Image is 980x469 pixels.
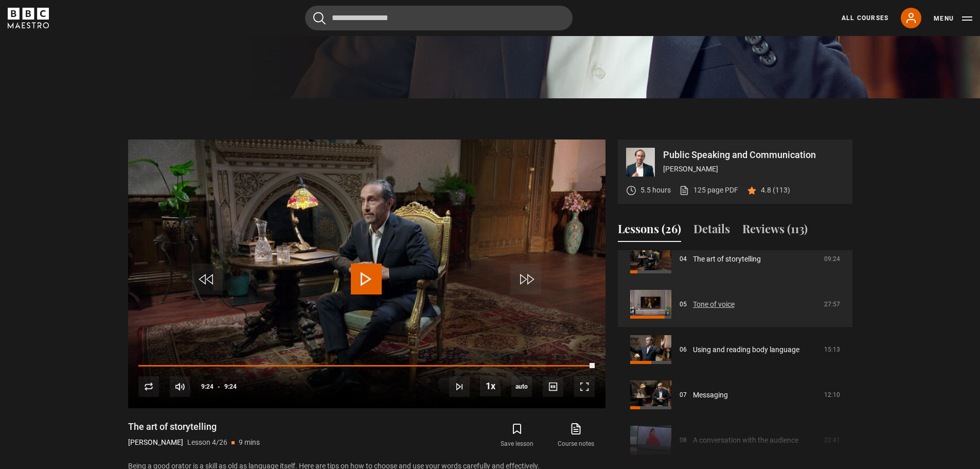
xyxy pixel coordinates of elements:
[138,376,159,397] button: Replay
[693,220,730,242] button: Details
[693,299,735,310] a: Tone of voice
[761,185,790,196] p: 4.8 (113)
[511,376,532,397] div: Current quality: 720p
[663,164,844,175] p: [PERSON_NAME]
[618,220,681,242] button: Lessons (26)
[511,376,532,397] span: auto
[128,421,260,433] h1: The art of storytelling
[201,377,213,396] span: 9:24
[693,254,761,265] a: The art of storytelling
[693,390,728,401] a: Messaging
[488,421,546,450] button: Save lesson
[218,383,220,390] span: -
[480,376,501,396] button: Playback Rate
[128,140,605,408] video-js: Video Player
[8,8,49,28] svg: BBC Maestro
[239,437,260,448] p: 9 mins
[693,344,799,355] a: Using and reading body language
[546,421,605,450] a: Course notes
[842,13,888,23] a: All Courses
[742,220,808,242] button: Reviews (113)
[128,437,183,448] p: [PERSON_NAME]
[305,6,573,30] input: Search
[934,13,972,24] button: Toggle navigation
[640,185,671,196] p: 5.5 hours
[663,150,844,160] p: Public Speaking and Communication
[449,376,470,397] button: Next Lesson
[313,12,326,25] button: Submit the search query
[574,376,595,397] button: Fullscreen
[543,376,563,397] button: Captions
[679,185,738,196] a: 125 page PDF
[170,376,190,397] button: Mute
[224,377,237,396] span: 9:24
[138,365,594,367] div: Progress Bar
[187,437,227,448] p: Lesson 4/26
